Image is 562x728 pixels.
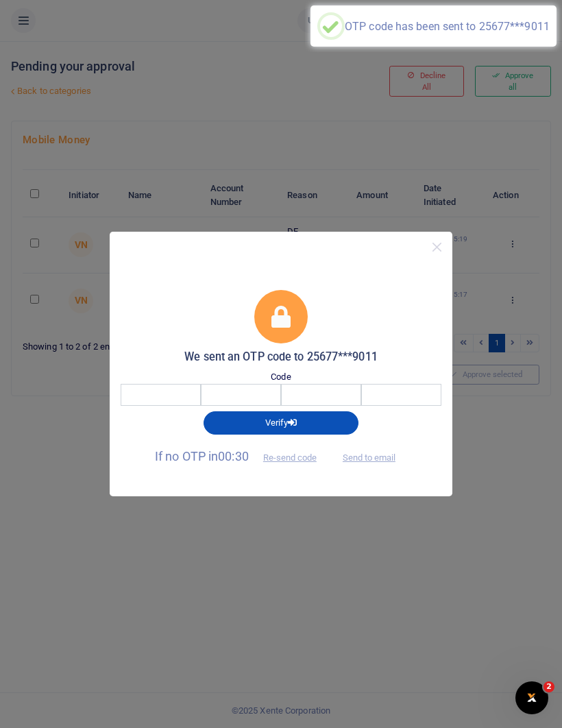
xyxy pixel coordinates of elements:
button: Close [427,237,447,257]
button: Verify [204,411,358,435]
div: OTP code has been sent to 25677***9011 [345,20,550,33]
iframe: Intercom live chat [515,681,548,714]
span: 2 [543,681,554,692]
label: Code [271,370,291,384]
h5: We sent an OTP code to 25677***9011 [121,350,441,364]
span: 00:30 [218,449,249,463]
span: If no OTP in [155,449,328,463]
